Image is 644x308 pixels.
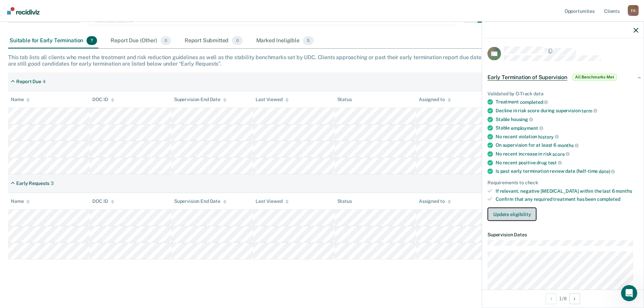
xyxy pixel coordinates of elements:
[183,33,244,48] div: Report Submitted
[496,160,638,166] div: No recent positive drug
[487,91,638,96] div: Validated by O-Track data
[621,285,637,301] iframe: Intercom live chat
[546,293,556,304] button: Previous Opportunity
[487,180,638,185] div: Requirements to check
[599,168,615,174] span: date)
[482,66,644,88] div: Early Termination of SupervisionAll Benchmarks Met
[109,33,172,48] div: Report Due (Other)
[51,181,54,186] div: 3
[511,125,543,131] span: employment
[92,97,114,102] div: DOC ID
[487,232,638,238] dt: Supervision Dates
[548,160,562,165] span: test
[511,117,533,122] span: housing
[174,97,226,102] div: Supervision End Date
[419,198,451,204] div: Assigned to
[557,143,579,148] span: months
[496,168,638,174] div: Is past early termination review date (half-time
[7,7,40,15] img: Recidiviz
[487,74,567,80] span: Early Termination of Supervision
[303,36,314,45] span: 5
[569,293,580,304] button: Next Opportunity
[496,151,638,157] div: No recent increase in risk
[496,125,638,131] div: Stable
[628,5,639,16] button: Profile dropdown button
[43,79,46,85] div: 4
[174,198,226,204] div: Supervision End Date
[8,33,98,48] div: Suitable for Early Termination
[552,151,570,157] span: score
[496,99,638,105] div: Treatment
[92,198,114,204] div: DOC ID
[419,97,451,102] div: Assigned to
[616,188,632,193] span: months
[496,116,638,122] div: Stable
[482,289,644,307] div: 1 / 8
[573,74,617,80] span: All Benchmarks Met
[11,198,30,204] div: Name
[597,196,620,202] span: completed
[337,97,352,102] div: Status
[496,142,638,148] div: On supervision for at least 6
[87,36,97,45] span: 7
[232,36,242,45] span: 0
[628,5,639,16] div: E K
[496,134,638,140] div: No recent violation
[538,134,559,139] span: history
[16,181,49,186] div: Early Requests
[487,208,536,221] button: Update eligibility
[581,108,597,113] span: term
[337,198,352,204] div: Status
[520,99,548,105] span: completed
[255,33,315,48] div: Marked Ineligible
[256,198,288,204] div: Last Viewed
[496,196,638,202] div: Confirm that any required treatment has been
[496,108,638,114] div: Decline in risk score during supervision
[496,188,638,194] div: If relevant, negative [MEDICAL_DATA] within the last 6
[256,97,288,102] div: Last Viewed
[161,36,171,45] span: 0
[8,54,636,67] div: This tab lists all clients who meet the treatment and risk reduction guidelines as well as the st...
[16,79,41,85] div: Report Due
[11,97,30,102] div: Name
